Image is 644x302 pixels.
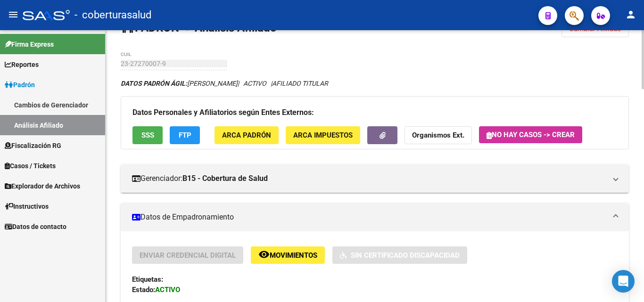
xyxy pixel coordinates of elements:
[5,80,35,90] span: Padrón
[5,221,66,232] span: Datos de contacto
[293,131,353,140] span: ARCA Impuestos
[132,275,163,284] strong: Etiquetas:
[132,126,163,144] button: SSS
[140,251,236,260] span: Enviar Credencial Digital
[5,201,49,212] span: Instructivos
[412,131,464,140] strong: Organismos Ext.
[215,126,279,144] button: ARCA Padrón
[5,59,39,70] span: Reportes
[487,131,575,139] span: No hay casos -> Crear
[258,249,270,260] mat-icon: remove_red_eye
[132,106,617,119] h3: Datos Personales y Afiliatorios según Entes Externos:
[132,212,606,222] mat-panel-title: Datos de Empadronamiento
[121,80,238,87] span: [PERSON_NAME]
[351,251,460,260] span: Sin Certificado Discapacidad
[121,80,187,87] strong: DATOS PADRÓN ÁGIL:
[141,131,154,140] span: SSS
[612,270,635,293] div: Open Intercom Messenger
[74,5,151,25] span: - coberturasalud
[121,203,629,231] mat-expansion-panel-header: Datos de Empadronamiento
[251,246,325,264] button: Movimientos
[132,173,606,184] mat-panel-title: Gerenciador:
[625,9,636,20] mat-icon: person
[121,80,328,87] i: | ACTIVO |
[179,131,191,140] span: FTP
[5,140,61,151] span: Fiscalización RG
[5,39,54,49] span: Firma Express
[132,246,243,264] button: Enviar Credencial Digital
[270,251,317,260] span: Movimientos
[479,126,582,143] button: No hay casos -> Crear
[5,181,80,191] span: Explorador de Archivos
[286,126,360,144] button: ARCA Impuestos
[222,131,271,140] span: ARCA Padrón
[5,161,56,171] span: Casos / Tickets
[170,126,200,144] button: FTP
[405,126,472,144] button: Organismos Ext.
[121,164,629,193] mat-expansion-panel-header: Gerenciador:B15 - Cobertura de Salud
[182,173,268,184] strong: B15 - Cobertura de Salud
[8,9,19,20] mat-icon: menu
[332,246,467,264] button: Sin Certificado Discapacidad
[155,286,180,294] strong: ACTIVO
[132,286,155,294] strong: Estado:
[272,80,328,87] span: AFILIADO TITULAR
